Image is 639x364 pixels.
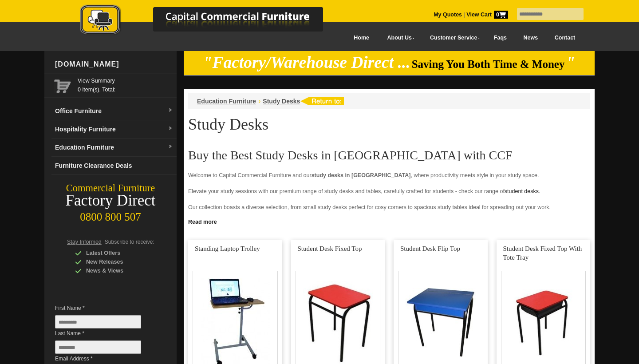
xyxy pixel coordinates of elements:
a: Capital Commercial Furniture Logo [55,4,366,40]
strong: View Cart [466,12,508,18]
strong: study desks in [GEOGRAPHIC_DATA] [312,172,411,178]
input: First Name * [55,315,141,328]
div: 0800 800 507 [44,206,177,223]
span: Last Name * [55,329,154,338]
div: New Releases [75,257,159,266]
a: Click to read more [184,215,595,226]
div: Latest Offers [75,249,159,257]
a: Office Furnituredropdown [51,102,177,120]
span: First Name * [55,304,154,313]
a: Education Furnituredropdown [51,138,177,157]
span: Subscribe to receive: [105,239,154,245]
p: Elevate your study sessions with our premium range of study desks and tables, carefully crafted f... [188,187,590,196]
p: Our collection boasts a diverse selection, from small study desks perfect for cosy corners to spa... [188,203,590,212]
a: My Quotes [434,12,462,18]
a: View Cart0 [465,12,508,18]
h2: Buy the Best Study Desks in [GEOGRAPHIC_DATA] with CCF [188,149,590,162]
span: Saving You Both Time & Money [412,58,565,70]
img: Capital Commercial Furniture Logo [55,4,366,37]
a: Contact [546,28,584,48]
span: 0 [494,11,508,19]
a: About Us [378,28,420,48]
a: News [515,28,546,48]
div: [DOMAIN_NAME] [51,51,177,78]
div: Commercial Furniture [44,182,177,194]
h1: Study Desks [188,116,590,133]
span: Stay Informed [67,239,102,245]
a: Study Desks [263,98,300,105]
span: Email Address * [55,354,154,363]
em: " [566,53,576,71]
a: Customer Service [420,28,485,48]
em: "Factory/Warehouse Direct ... [203,53,410,71]
a: Hospitality Furnituredropdown [51,120,177,138]
input: Last Name * [55,340,141,354]
div: News & Views [75,266,159,275]
img: dropdown [168,144,173,150]
span: 0 item(s), Total: [78,76,173,93]
a: Furniture Clearance Deals [51,157,177,175]
p: Welcome to Capital Commercial Furniture and our , where productivity meets style in your study sp... [188,171,590,180]
div: Factory Direct [44,194,177,207]
li: › [258,97,260,106]
a: Education Furniture [197,98,256,105]
img: return to [300,97,344,105]
img: dropdown [168,108,173,113]
a: View Summary [78,76,173,85]
a: Faqs [485,28,515,48]
a: student desks [505,188,539,194]
img: dropdown [168,126,173,131]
